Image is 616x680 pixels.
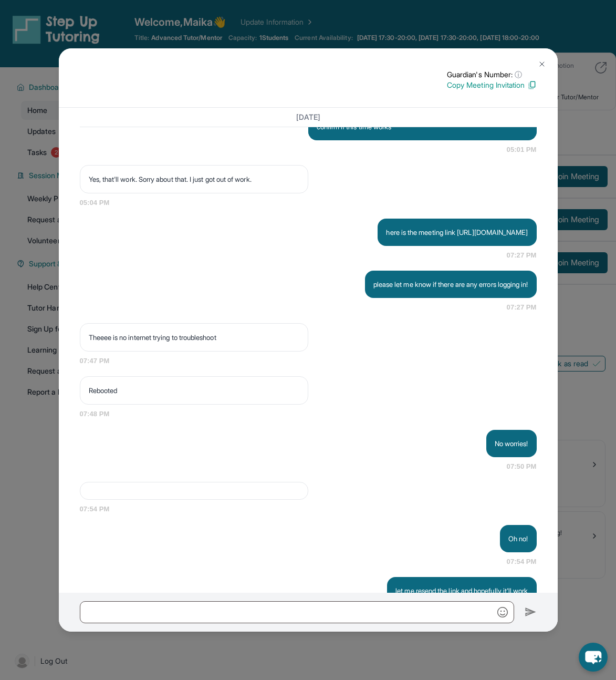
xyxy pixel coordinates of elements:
img: Send icon [525,606,537,619]
p: Rebooted [89,385,299,396]
img: Close Icon [538,60,546,68]
button: chat-button [579,643,608,672]
span: 05:04 PM [80,198,537,208]
p: Guardian's Number: [447,69,537,80]
span: 07:50 PM [507,461,537,472]
h3: [DATE] [80,112,537,122]
p: Copy Meeting Invitation [447,80,537,90]
p: Yes, that'll work. Sorry about that. I just got out of work. [89,174,299,184]
p: please let me know if there are any errors logging in! [373,279,528,290]
span: 07:27 PM [507,250,537,261]
img: Copy Icon [527,80,537,90]
p: No worries! [495,438,528,449]
span: 07:54 PM [80,504,537,514]
span: 07:47 PM [80,356,537,366]
span: 07:54 PM [507,557,537,567]
span: 07:27 PM [507,302,537,313]
p: Oh no! [508,533,528,544]
p: here is the meeting link [URL][DOMAIN_NAME] [386,227,528,238]
span: 05:01 PM [507,145,537,155]
span: ⓘ [515,69,522,80]
img: Emoji [497,607,508,617]
span: 07:48 PM [80,409,537,419]
p: let me resend the link and hopefully it'll work [395,585,528,596]
p: Theeee is no internet trying to troubleshoot [89,332,299,343]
